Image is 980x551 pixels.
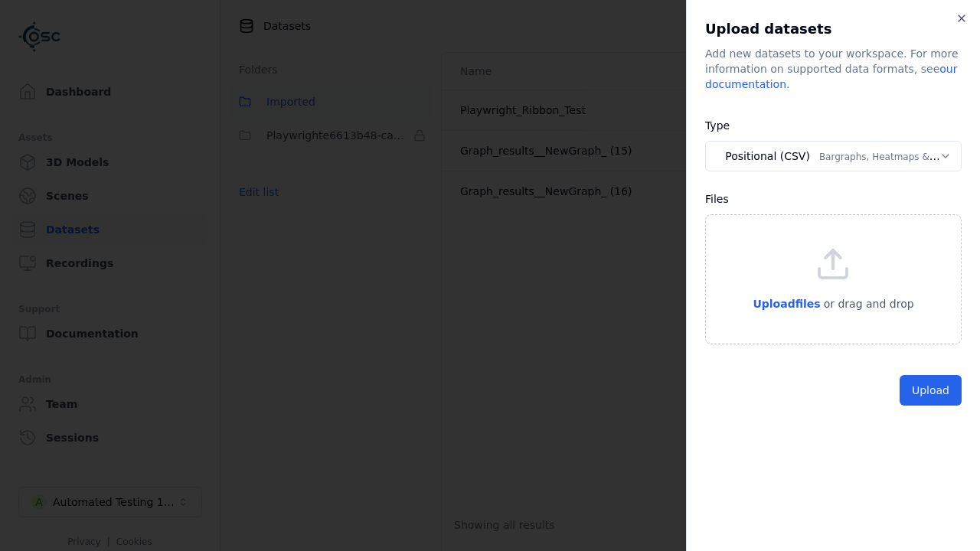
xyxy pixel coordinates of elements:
[705,193,729,205] label: Files
[705,119,730,132] label: Type
[821,295,914,313] p: or drag and drop
[705,18,962,40] h2: Upload datasets
[753,298,820,310] span: Upload files
[705,46,962,92] div: Add new datasets to your workspace. For more information on supported data formats, see .
[900,375,962,406] button: Upload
